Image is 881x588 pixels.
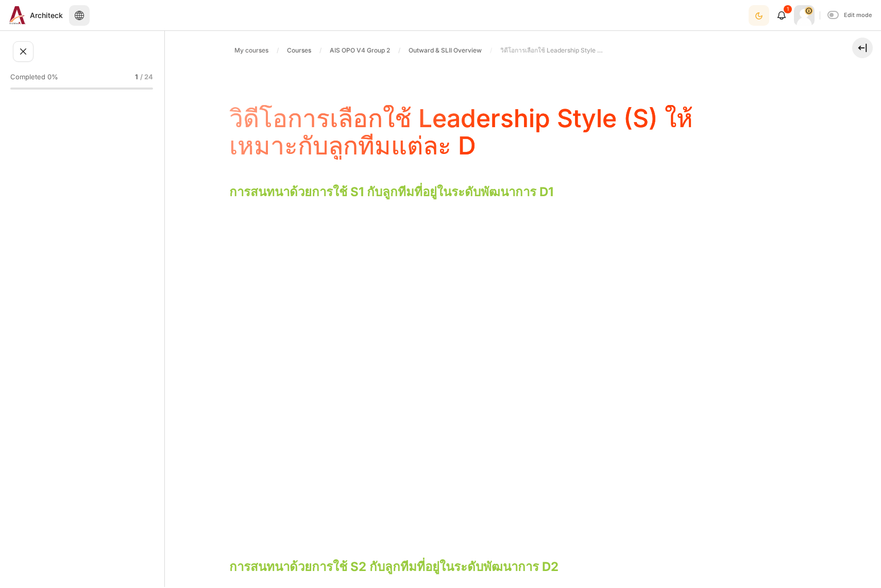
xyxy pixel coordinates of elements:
a: Completed 0% 1 / 24 [10,70,157,100]
span: Architeck [30,10,63,21]
button: Languages [69,5,90,26]
span: การสนทนาด้วยการใช้ S2 กับลูกทีมที่อยู่ในระดับพัฒนาการ D2 [229,559,558,574]
a: Outward & SLII Overview [404,44,486,57]
button: Light Mode Dark Mode [749,5,769,26]
span: Completed 0% [10,72,58,82]
iframe: S1-Leadership Style-TH [229,204,817,534]
span: วิดีโอการเลือกใช้ Leadership Style (S) ให้เหมาะกับลูกทีมแต่ละ D [500,46,603,55]
a: Architeck Architeck [5,6,63,24]
div: Dark Mode [750,5,768,26]
a: วิดีโอการเลือกใช้ Leadership Style (S) ให้เหมาะกับลูกทีมแต่ละ D [496,44,607,57]
span: My courses [234,46,268,55]
span: / 24 [140,72,153,82]
a: My courses [230,44,273,57]
a: AIS OPO V4 Group 2 [326,44,394,57]
a: User menu [794,5,815,26]
img: Architeck [9,6,26,24]
span: Outward & SLII Overview [409,46,482,55]
span: การสนทนาด้วยการใช้ S1 กับลูกทีมที่อยู่ในระดับพัฒนาการ D1 [229,184,553,199]
div: 1 [784,5,792,13]
div: Show notification window with 1 new notifications [771,5,792,26]
a: Courses [283,44,315,57]
nav: Navigation bar [229,42,817,59]
span: 1 [135,72,138,82]
h4: วิดีโอการเลือกใช้ Leadership Style (S) ให้เหมาะกับลูกทีมแต่ละ D [229,105,693,160]
span: Courses [287,46,311,55]
span: AIS OPO V4 Group 2 [330,46,390,55]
